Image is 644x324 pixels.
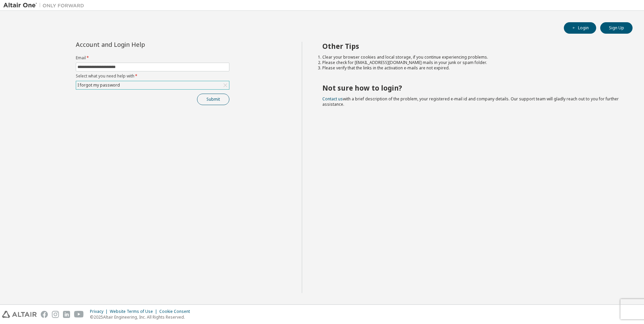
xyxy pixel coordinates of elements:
[322,96,619,107] span: with a brief description of the problem, your registered e-mail id and company details. Our suppo...
[564,22,596,34] button: Login
[159,309,194,314] div: Cookie Consent
[600,22,633,34] button: Sign Up
[76,81,229,89] div: I forgot my password
[76,73,229,79] label: Select what you need help with
[76,42,199,47] div: Account and Login Help
[76,82,121,89] div: I forgot my password
[76,55,229,61] label: Email
[90,314,194,320] p: © 2025 Altair Engineering, Inc. All Rights Reserved.
[41,311,48,318] img: facebook.svg
[110,309,159,314] div: Website Terms of Use
[90,309,110,314] div: Privacy
[74,311,84,318] img: youtube.svg
[322,96,343,102] a: Contact us
[322,55,621,60] li: Clear your browser cookies and local storage, if you continue experiencing problems.
[322,60,621,65] li: Please check for [EMAIL_ADDRESS][DOMAIN_NAME] mails in your junk or spam folder.
[197,94,229,105] button: Submit
[322,42,621,51] h2: Other Tips
[63,311,70,318] img: linkedin.svg
[3,2,88,9] img: Altair One
[322,65,621,71] li: Please verify that the links in the activation e-mails are not expired.
[2,311,37,318] img: altair_logo.svg
[322,84,621,92] h2: Not sure how to login?
[52,311,59,318] img: instagram.svg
